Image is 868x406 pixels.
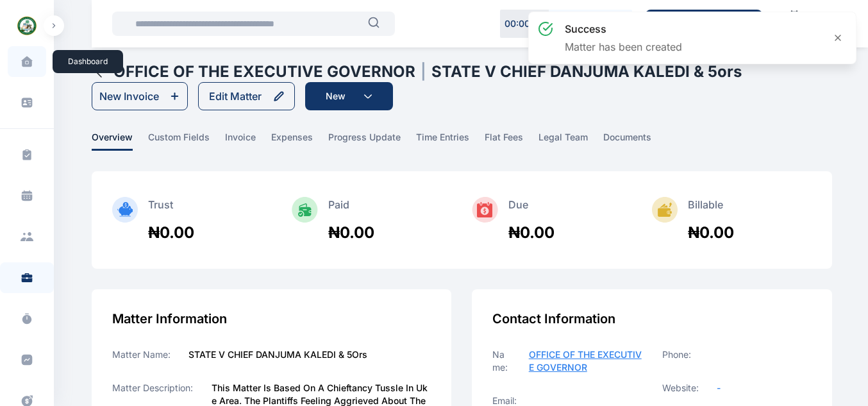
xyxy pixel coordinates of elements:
[92,131,133,151] span: overview
[416,131,485,151] a: time entries
[8,46,46,77] a: dashboard
[209,89,262,104] div: Edit Matter
[148,223,194,243] div: ₦0.00
[538,131,603,151] a: legal team
[508,223,555,243] div: ₦0.00
[662,348,691,361] label: Phone:
[328,197,374,223] div: Paid
[717,382,721,394] a: -
[148,131,210,151] span: custom fields
[485,131,538,151] a: flat fees
[529,349,642,373] span: OFFICE OF THE EXECUTIVE GOVERNOR
[603,131,651,151] span: documents
[416,131,469,151] span: time entries
[148,131,225,151] a: custom fields
[271,131,313,151] span: expenses
[328,131,416,151] a: progress update
[492,348,510,374] label: Name:
[188,348,367,361] label: STATE V CHIEF DANJUMA KALEDI & 5Ors
[225,131,271,151] a: invoice
[99,89,159,104] div: New Invoice
[485,131,523,151] span: flat fees
[505,17,544,30] p: 00 : 00 : 00
[565,21,682,37] h3: success
[421,62,426,82] span: |
[328,223,374,243] div: ₦0.00
[328,131,401,151] span: progress update
[529,348,642,374] a: OFFICE OF THE EXECUTIVE GOVERNOR
[538,131,588,151] span: legal team
[492,310,812,328] div: Contact Information
[508,197,555,223] div: Due
[148,197,194,223] div: Trust
[113,62,415,82] h1: OFFICE OF THE EXECUTIVE GOVERNOR
[305,82,393,110] button: New
[772,4,816,43] a: Calendar
[603,131,667,151] a: documents
[431,62,742,82] h1: STATE V CHIEF DANJUMA KALEDI & 5ors
[688,197,734,223] div: Billable
[688,223,734,243] div: ₦0.00
[112,348,171,361] label: Matter Name:
[112,310,431,328] div: Matter Information
[198,82,295,110] button: Edit Matter
[225,131,256,151] span: invoice
[662,382,699,394] label: Website:
[92,131,148,151] a: overview
[271,131,328,151] a: expenses
[92,82,188,110] button: New Invoice
[565,39,682,55] p: Matter has been created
